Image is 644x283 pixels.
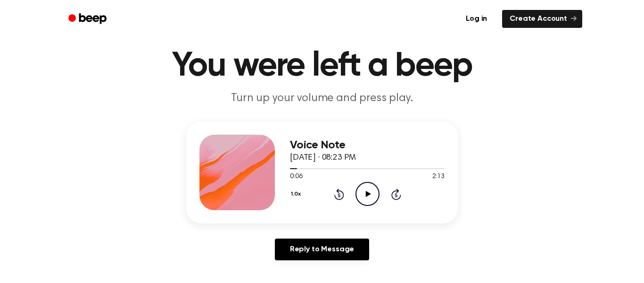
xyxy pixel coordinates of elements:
p: Turn up your volume and press play. [141,91,503,106]
a: Beep [62,10,115,28]
h1: You were left a beep [81,49,563,83]
span: 0:06 [290,172,302,182]
button: 1.0x [290,186,304,202]
span: 2:13 [432,172,445,182]
span: [DATE] · 08:23 PM [290,154,356,162]
a: Reply to Message [275,239,369,260]
a: Log in [456,8,496,30]
a: Create Account [502,10,582,28]
h3: Voice Note [290,139,445,152]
